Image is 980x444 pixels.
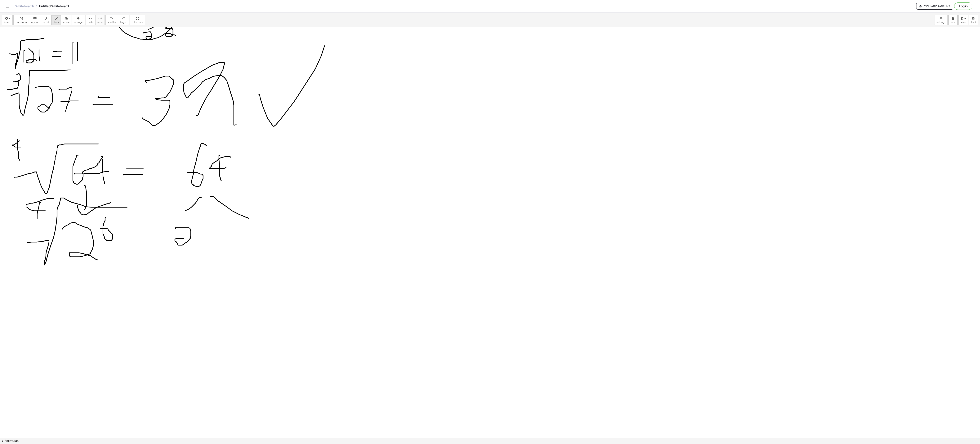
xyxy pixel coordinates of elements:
button: undoundo [86,15,96,25]
span: arrange [74,21,83,24]
span: load [971,21,976,24]
button: Log in [954,2,972,10]
button: scrub [41,15,52,25]
span: draw [54,21,59,24]
button: redoredo [95,15,105,25]
button: draw [51,15,61,25]
button: arrange [72,15,85,25]
button: Collaborate Live [916,3,953,10]
button: erase [61,15,72,25]
i: keyboard [33,16,37,21]
button: Toggle navigation [5,3,11,9]
button: save [958,15,968,25]
span: keypad [31,21,39,24]
span: redo [97,21,103,24]
button: format_sizelarger [118,15,129,25]
button: format_sizesmaller [105,15,118,25]
button: new [948,15,958,25]
span: fullscreen [132,21,143,24]
span: settings [936,21,946,24]
a: Whiteboards [15,4,34,8]
i: format_size [110,16,114,21]
span: new [951,21,955,24]
span: save [960,21,966,24]
i: format_size [122,16,125,21]
span: insert [4,21,11,24]
i: redo [98,16,102,21]
button: load [969,15,978,25]
span: larger [120,21,127,24]
button: keyboardkeypad [29,15,41,25]
i: undo [89,16,92,21]
button: insert [2,15,13,25]
button: fullscreen [130,15,145,25]
button: transform [13,15,29,25]
span: erase [63,21,69,24]
span: undo [88,21,93,24]
button: settings [934,15,948,25]
span: scrub [43,21,50,24]
span: Collaborate Live [920,4,950,8]
span: transform [16,21,27,24]
span: smaller [108,21,116,24]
